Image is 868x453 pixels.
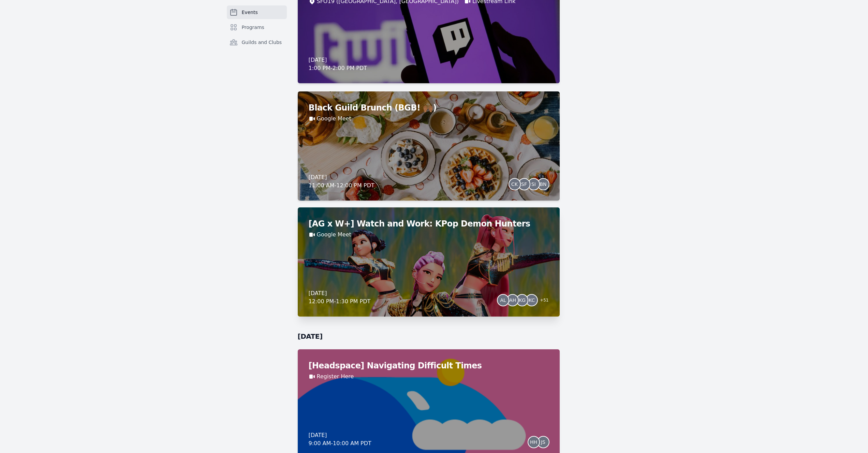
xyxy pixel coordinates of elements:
span: + 51 [536,296,548,306]
span: Events [242,9,258,16]
div: [DATE] 1:00 PM - 2:00 PM PDT [309,56,367,72]
span: HH [530,440,537,444]
h2: Black Guild Brunch (BGB! 🙌🏾) [309,102,549,113]
h2: [DATE] [298,332,560,341]
h2: [AG x W+] Watch and Work: KPop Demon Hunters [309,218,549,229]
span: BN [540,182,546,187]
h2: [Headspace] Navigating Difficult Times [309,360,549,371]
a: Guilds and Clubs [227,35,287,49]
span: CK [511,182,518,187]
nav: Sidebar [227,5,287,60]
a: [AG x W+] Watch and Work: KPop Demon HuntersGoogle Meet[DATE]12:00 PM-1:30 PM PDTALAHKGKC+51 [298,207,560,317]
span: SF [521,182,527,187]
a: Register Here [317,372,354,381]
a: Google Meet [317,115,351,123]
div: [DATE] 12:00 PM - 1:30 PM PDT [309,289,371,306]
span: SI [531,182,536,187]
span: Guilds and Clubs [242,39,282,46]
a: Google Meet [317,231,351,239]
a: Black Guild Brunch (BGB! 🙌🏾)Google Meet[DATE]11:00 AM-12:00 PM PDTCKSFSIBN [298,91,560,201]
a: Programs [227,20,287,34]
a: Events [227,5,287,19]
span: KC [529,298,535,303]
span: Programs [242,24,264,31]
div: [DATE] 11:00 AM - 12:00 PM PDT [309,173,374,190]
span: AH [509,298,516,303]
span: JS [541,440,545,444]
span: AL [500,298,506,303]
span: KG [519,298,526,303]
div: [DATE] 9:00 AM - 10:00 AM PDT [309,431,371,448]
